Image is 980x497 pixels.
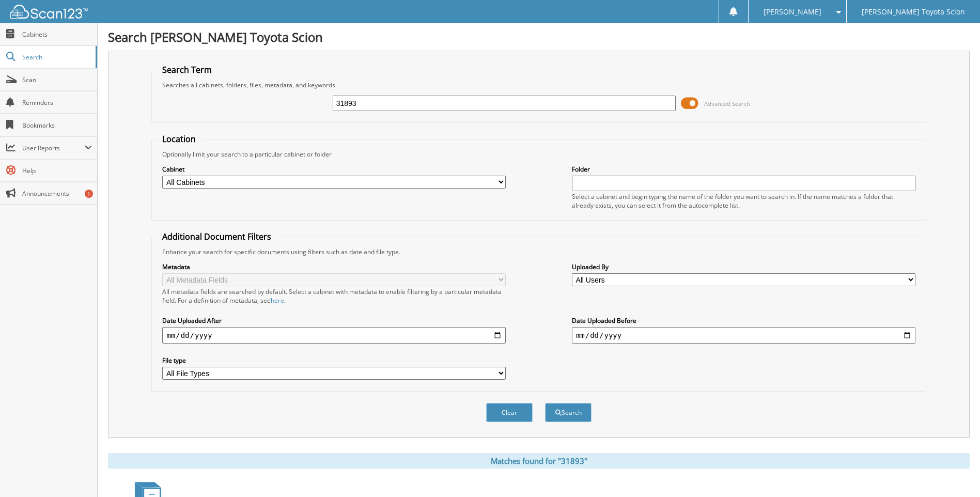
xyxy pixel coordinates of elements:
[572,327,915,344] input: end
[162,316,506,325] label: Date Uploaded After
[157,150,920,159] div: Optionally limit your search to a particular cabinet or folder
[545,403,592,422] button: Search
[162,262,506,271] label: Metadata
[108,28,970,45] h1: Search [PERSON_NAME] Toyota Scion
[22,144,85,152] span: User Reports
[271,296,284,305] a: here
[704,100,750,107] span: Advanced Search
[157,133,201,145] legend: Location
[764,9,821,15] span: [PERSON_NAME]
[162,165,506,174] label: Cabinet
[157,231,276,242] legend: Additional Document Filters
[22,53,90,61] span: Search
[85,190,93,198] div: 1
[157,247,920,256] div: Enhance your search for specific documents using filters such as date and file type.
[157,81,920,89] div: Searches all cabinets, folders, files, metadata, and keywords
[572,165,915,174] label: Folder
[572,262,915,271] label: Uploaded By
[486,403,533,422] button: Clear
[862,9,965,15] span: [PERSON_NAME] Toyota Scion
[22,121,92,130] span: Bookmarks
[157,64,217,75] legend: Search Term
[572,192,915,210] div: Select a cabinet and begin typing the name of the folder you want to search in. If the name match...
[162,356,506,365] label: File type
[572,316,915,325] label: Date Uploaded Before
[108,453,970,469] div: Matches found for "31893"
[22,30,92,39] span: Cabinets
[22,189,92,198] span: Announcements
[22,98,92,107] span: Reminders
[22,166,92,175] span: Help
[10,5,88,19] img: scan123-logo-white.svg
[162,287,506,305] div: All metadata fields are searched by default. Select a cabinet with metadata to enable filtering b...
[162,327,506,344] input: start
[22,75,92,84] span: Scan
